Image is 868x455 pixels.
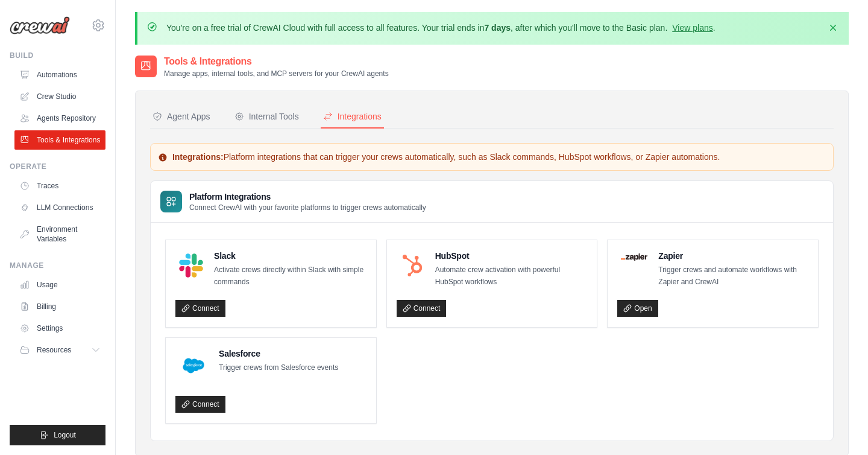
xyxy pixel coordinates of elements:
div: Internal Tools [234,110,299,122]
button: Internal Tools [232,106,301,129]
p: Automate crew activation with powerful HubSpot workflows [435,264,588,288]
button: Integrations [321,106,384,129]
button: Resources [14,340,105,360]
span: Logout [54,430,76,440]
button: Logout [10,425,105,445]
a: Agents Repository [14,109,105,128]
a: Billing [14,297,105,316]
a: Connect [397,300,447,317]
div: Manage [10,261,105,270]
a: Crew Studio [14,87,105,106]
strong: 7 days [484,23,511,33]
a: Environment Variables [14,220,105,249]
p: Platform integrations that can trigger your crews automatically, such as Slack commands, HubSpot ... [158,151,826,163]
a: Automations [14,65,105,84]
a: Open [617,300,658,317]
img: Zapier Logo [621,253,647,261]
p: Manage apps, internal tools, and MCP servers for your CrewAI agents [164,69,389,78]
p: Trigger crews from Salesforce events [219,362,338,374]
span: Resources [37,345,71,355]
h4: Zapier [658,250,808,262]
p: Connect CrewAI with your favorite platforms to trigger crews automatically [189,203,426,212]
h3: Platform Integrations [189,191,426,203]
img: Logo [10,16,70,34]
button: Agent Apps [150,106,213,129]
a: Tools & Integrations [14,130,105,150]
a: Traces [14,176,105,196]
a: Usage [14,275,105,294]
img: Slack Logo [179,253,203,278]
h2: Tools & Integrations [164,54,389,69]
p: Trigger crews and automate workflows with Zapier and CrewAI [658,264,808,288]
div: Operate [10,162,105,171]
div: Integrations [323,110,382,122]
a: LLM Connections [14,198,105,217]
div: Agent Apps [153,110,210,122]
a: Connect [175,396,225,413]
strong: Integrations: [172,152,224,162]
div: Build [10,51,105,60]
a: View plans [672,23,712,33]
p: Activate crews directly within Slack with simple commands [214,264,366,288]
h4: Salesforce [219,348,338,360]
img: Salesforce Logo [179,351,208,380]
p: You're on a free trial of CrewAI Cloud with full access to all features. Your trial ends in , aft... [166,22,715,34]
a: Connect [175,300,225,317]
a: Settings [14,319,105,338]
h4: Slack [214,250,366,262]
img: HubSpot Logo [400,253,424,278]
h4: HubSpot [435,250,588,262]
